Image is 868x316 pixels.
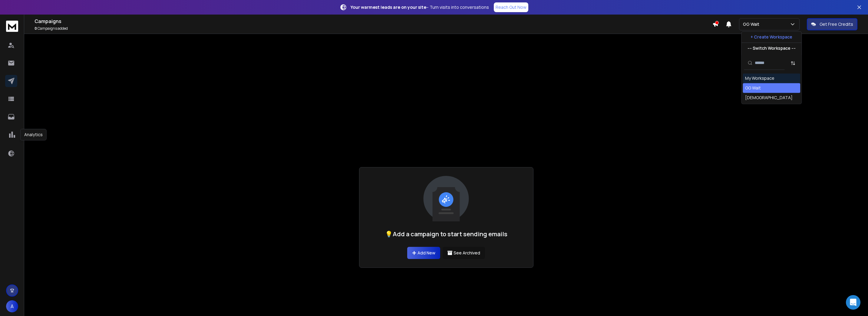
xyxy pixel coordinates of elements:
[807,18,857,30] button: Get Free Credits
[6,300,18,312] button: A
[35,26,37,31] span: 0
[351,4,426,10] strong: Your warmest leads are on your site
[35,26,712,31] p: Campaigns added
[820,21,853,27] p: Get Free Credits
[351,4,489,10] p: – Turn visits into conversations
[741,32,801,42] button: + Create Workspace
[385,230,507,238] h1: 💡Add a campaign to start sending emails
[745,95,793,101] div: [DEMOGRAPHIC_DATA]
[846,295,860,310] div: Open Intercom Messenger
[35,18,712,25] h1: Campaigns
[443,247,485,259] button: See Archived
[407,247,440,259] a: Add New
[745,85,761,91] div: GG Wait
[6,21,18,32] img: logo
[496,4,526,10] p: Reach Out Now
[748,45,796,51] p: --- Switch Workspace ---
[745,75,774,81] div: My Workspace
[20,129,47,140] div: Analytics
[787,57,799,69] button: Sort by Sort A-Z
[751,34,792,40] p: + Create Workspace
[494,2,528,12] a: Reach Out Now
[743,21,762,27] p: GG Wait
